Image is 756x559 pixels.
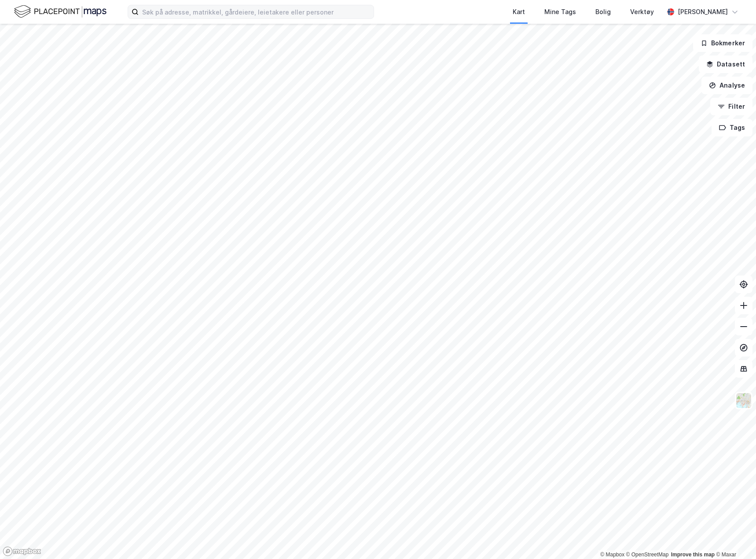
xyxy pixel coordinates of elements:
div: Mine Tags [544,7,576,17]
div: Kart [513,7,525,17]
button: Tags [712,119,752,136]
input: Søk på adresse, matrikkel, gårdeiere, leietakere eller personer [139,5,374,18]
a: Mapbox homepage [3,546,41,556]
div: Verktøy [630,7,654,17]
a: Improve this map [671,552,715,558]
img: Z [735,392,752,409]
button: Bokmerker [693,34,752,52]
div: Bolig [595,7,611,17]
div: Kontrollprogram for chat [712,517,756,559]
div: [PERSON_NAME] [678,7,728,17]
a: Mapbox [600,552,624,558]
img: logo.f888ab2527a4732fd821a326f86c7f29.svg [14,4,106,19]
iframe: Chat Widget [712,517,756,559]
button: Filter [710,98,752,115]
button: Analyse [701,77,752,94]
button: Datasett [699,55,752,73]
a: OpenStreetMap [626,552,669,558]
